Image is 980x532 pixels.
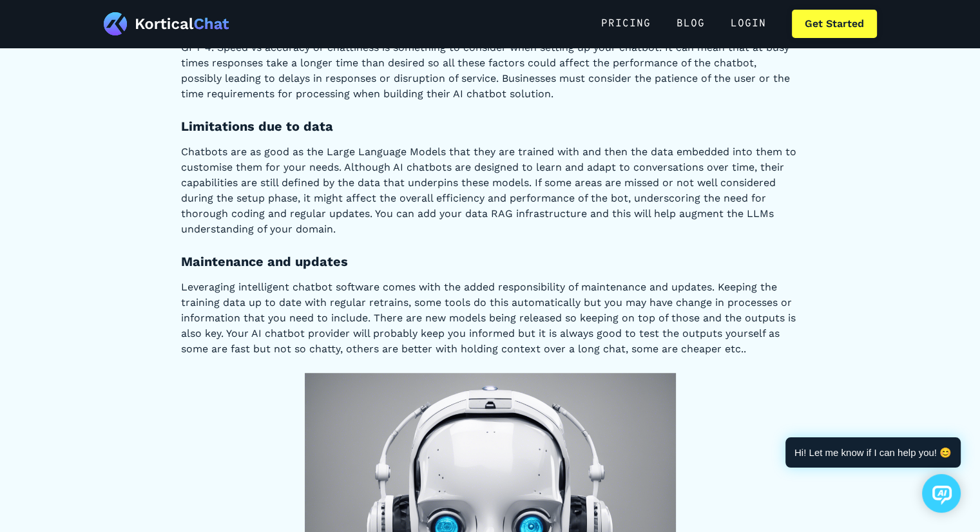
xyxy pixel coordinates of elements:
[181,118,800,135] h4: Limitations due to data
[588,10,664,38] a: Pricing
[181,280,800,357] p: Leveraging intelligent chatbot software comes with the added responsibility of maintenance and up...
[181,253,800,270] h4: Maintenance and updates
[181,9,800,102] p: AI chatbots have different speeds depending on many variables, like quotas from the providers, ho...
[718,10,779,38] a: Login
[181,144,800,237] p: Chatbots are as good as the Large Language Models that they are trained with and then the data em...
[664,10,718,38] a: Blog
[792,10,877,38] a: Get Started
